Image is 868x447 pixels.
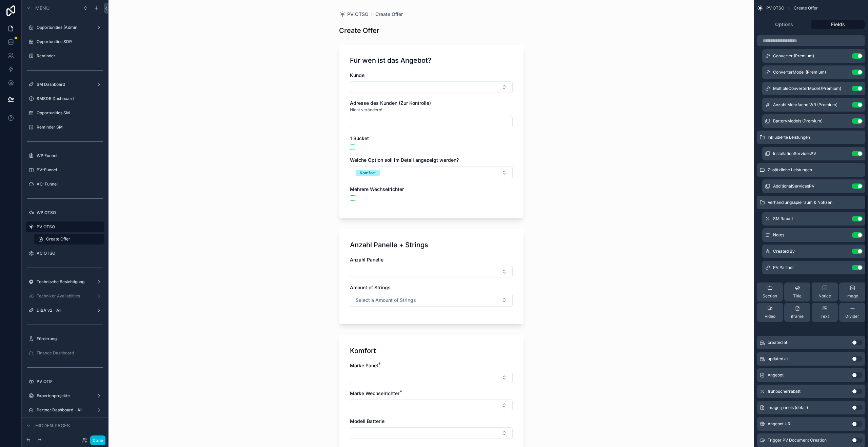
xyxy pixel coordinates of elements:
a: Create Offer [34,234,104,245]
span: Kunde [350,72,364,78]
span: ConverterModel (Premium) [773,70,826,75]
button: Fields [811,20,866,29]
label: PV-Funnel [37,167,100,173]
span: Divider [845,314,859,319]
button: Title [784,283,810,302]
label: PV OTIF [37,379,100,384]
span: Create Offer [46,236,70,242]
label: Opportunities SDR [37,39,100,44]
span: Angebot URL [768,421,793,427]
span: Notice [818,293,831,299]
span: Marke Panel [350,363,378,368]
span: Mehrere Wechselrichter [350,186,404,192]
label: WP Funnel [37,153,100,158]
a: PV OTSO [339,11,369,18]
label: WP OTSO [37,210,100,215]
button: Select Button [350,400,513,411]
label: AC-Funnel [37,181,100,187]
span: BatteryModels (Premium) [773,118,823,124]
button: Select Button [350,372,513,383]
span: Zusätzliche Leistungen [768,167,812,173]
button: Divider [839,303,865,322]
label: Technische Besichtigung [37,279,91,285]
span: Video [765,314,775,319]
span: Hidden pages [35,422,70,429]
span: Nicht verändern! [350,107,382,113]
span: Section [763,293,777,299]
label: Opportunities (Admin [37,25,91,30]
span: InstallationServicesPV [773,151,816,156]
span: Select a Amount of Strings [356,297,416,304]
label: Reminder SM [37,124,100,130]
span: PV OTSO [347,11,369,18]
button: Select Button [350,427,513,439]
label: Partner Dashboard - All [37,407,91,413]
span: Amount of Strings [350,285,391,290]
span: SM Rabatt [773,216,793,221]
span: Welche Option soll im Detail angezeigt werden? [350,157,459,163]
label: Reminder [37,53,100,59]
span: updated at [768,356,788,362]
h1: Anzahl Panelle + Strings [350,240,428,250]
button: Section [757,283,783,302]
label: Techniker Availabilties [37,293,91,299]
span: Anzahl Mehrfache WR (Premium) [773,102,837,108]
button: Select Button [350,166,513,179]
h1: Für wen ist das Angebot? [350,56,432,65]
span: MultipleConverterModel (Premium) [773,86,841,91]
label: Finance Dashboard [37,350,100,356]
span: iframe [791,314,804,319]
button: iframe [784,303,810,322]
label: Opportunities SM [37,110,100,116]
button: Options [757,20,811,29]
span: Create Offer [794,5,818,11]
a: Create Offer [375,11,403,18]
span: PV Partner [773,265,794,270]
label: PV OTSO [37,224,100,230]
button: Video [757,303,783,322]
span: Verhandlungsspielraum & Notizen [768,200,832,205]
span: Converter (Premium) [773,53,814,59]
label: DiBA v2 - All [37,308,91,313]
button: Select Button [350,81,513,93]
button: Notice [812,283,838,302]
span: Text [821,314,829,319]
label: AC OTSO [37,251,100,256]
span: Modell Batterie [350,418,384,424]
span: frühbucherrabatt [768,389,801,394]
span: AdditionalServicesPV [773,183,814,189]
button: Image [839,283,865,302]
h1: Create Offer [339,26,379,35]
label: Förderung [37,336,100,342]
span: Adresse des Kunden (Zur Kontrolle) [350,100,431,106]
span: Title [793,293,802,299]
button: Select Button [350,294,513,307]
label: Expertenprojekte [37,393,91,399]
h1: Komfort [350,346,376,355]
span: Inkludierte Leistungen [768,135,810,140]
label: SMSDR Dashboard [37,96,100,101]
span: Created By [773,249,795,254]
label: SM Dashboard [37,82,91,87]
